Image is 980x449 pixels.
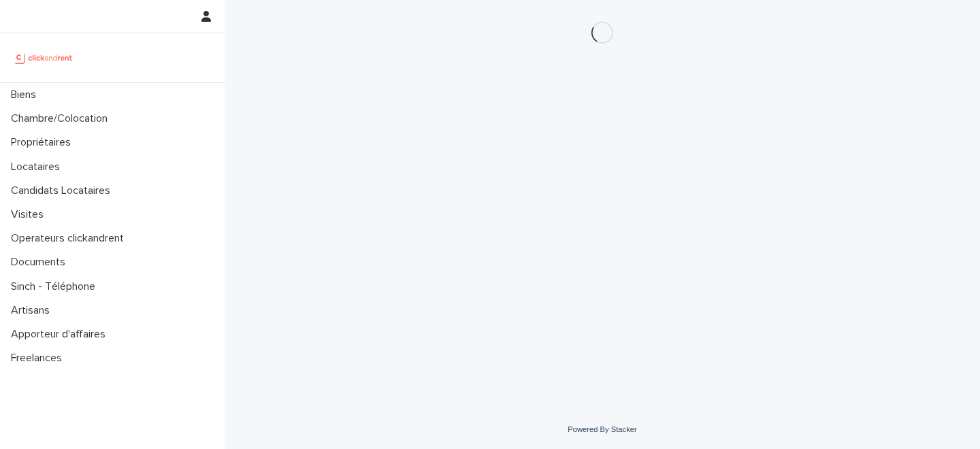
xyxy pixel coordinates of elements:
p: Candidats Locataires [5,184,121,197]
a: Powered By Stacker [568,425,636,433]
p: Apporteur d'affaires [5,328,116,341]
p: Chambre/Colocation [5,112,118,125]
p: Visites [5,208,54,221]
img: UCB0brd3T0yccxBKYDjQ [11,44,77,71]
p: Sinch - Téléphone [5,280,106,293]
p: Locataires [5,161,71,173]
p: Operateurs clickandrent [5,232,135,245]
p: Propriétaires [5,136,82,149]
p: Artisans [5,304,61,317]
p: Documents [5,256,76,269]
p: Freelances [5,352,73,365]
p: Biens [5,88,47,101]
